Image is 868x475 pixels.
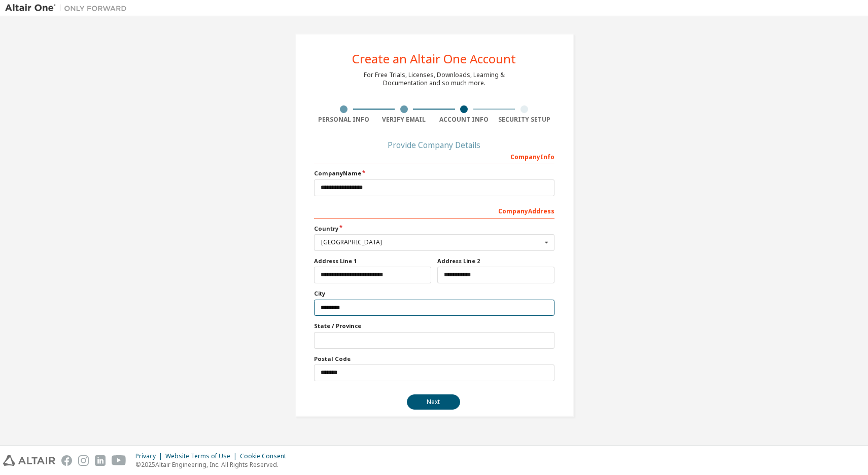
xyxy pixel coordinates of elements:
label: Company Name [314,169,554,177]
div: Provide Company Details [314,142,554,148]
div: For Free Trials, Licenses, Downloads, Learning & Documentation and so much more. [364,71,505,87]
img: Altair One [5,3,132,13]
div: Website Terms of Use [165,452,240,460]
img: youtube.svg [112,455,126,466]
div: Cookie Consent [240,452,292,460]
div: Create an Altair One Account [352,53,516,65]
div: Company Info [314,148,554,164]
button: Next [407,394,460,410]
img: instagram.svg [78,455,89,466]
label: State / Province [314,322,554,330]
label: City [314,289,554,298]
div: Company Address [314,202,554,218]
label: Country [314,225,554,233]
p: © 2025 Altair Engineering, Inc. All Rights Reserved. [135,460,292,469]
label: Address Line 2 [437,257,554,265]
img: altair_logo.svg [3,455,55,466]
div: Account Info [434,116,495,124]
img: linkedin.svg [95,455,106,466]
div: Verify Email [374,116,434,124]
div: Security Setup [494,116,554,124]
div: [GEOGRAPHIC_DATA] [321,239,542,245]
label: Postal Code [314,355,554,363]
label: Address Line 1 [314,257,431,265]
div: Privacy [135,452,165,460]
div: Personal Info [314,116,374,124]
img: facebook.svg [61,455,72,466]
